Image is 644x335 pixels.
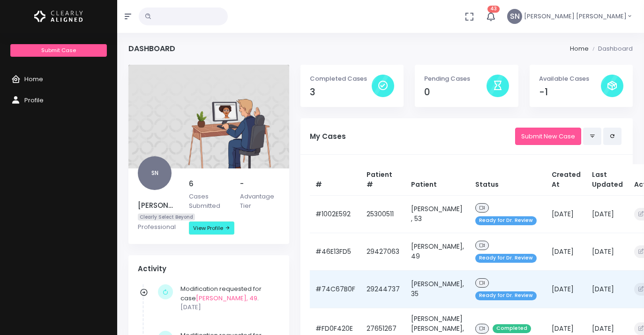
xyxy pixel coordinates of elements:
h4: 3 [310,87,372,98]
th: Patient # [361,164,405,196]
span: Ready for Dr. Review [475,254,537,263]
p: Completed Cases [310,74,372,84]
td: #74C67B0F [310,270,361,308]
h4: 0 [424,87,486,98]
div: Modification requested for case . [180,284,275,312]
span: Profile [24,96,44,105]
span: Home [24,75,43,84]
h4: Dashboard [128,44,175,53]
span: 43 [487,6,500,13]
span: [PERSON_NAME] [PERSON_NAME] [524,12,627,21]
img: Logo Horizontal [34,7,83,26]
a: [PERSON_NAME], 49 [196,294,257,303]
td: [DATE] [546,195,586,233]
th: Created At [546,164,586,196]
span: Submit Case [41,46,76,54]
p: Advantage Tier [240,192,280,210]
td: #1002E592 [310,195,361,233]
p: Available Cases [539,74,601,84]
th: Last Updated [586,164,629,196]
a: Submit New Case [515,128,581,145]
td: [DATE] [586,233,629,270]
p: [DATE] [180,303,275,312]
span: Clearly Select Beyond [138,213,195,221]
li: Dashboard [589,44,633,53]
p: Cases Submitted [189,192,229,210]
p: Pending Cases [424,74,486,84]
td: 25300511 [361,195,405,233]
td: 29244737 [361,270,405,308]
span: Ready for Dr. Review [475,291,537,300]
h5: [PERSON_NAME] [PERSON_NAME] [138,201,178,210]
a: View Profile [189,221,234,235]
th: Patient [405,164,470,196]
th: Status [470,164,546,196]
h5: - [240,180,280,188]
td: 29427063 [361,233,405,270]
p: Professional [138,222,178,232]
span: Completed [493,324,531,333]
td: [DATE] [546,270,586,308]
h5: 6 [189,180,229,188]
td: [PERSON_NAME], 35 [405,270,470,308]
span: SN [138,156,172,190]
td: [DATE] [586,195,629,233]
li: Home [570,44,589,53]
h5: My Cases [310,132,515,141]
span: SN [507,9,522,24]
h4: Activity [138,265,280,273]
a: Submit Case [10,44,106,57]
td: [PERSON_NAME] , 53 [405,195,470,233]
td: [PERSON_NAME], 49 [405,233,470,270]
th: # [310,164,361,196]
td: #46E13FD5 [310,233,361,270]
td: [DATE] [546,233,586,270]
span: Ready for Dr. Review [475,216,537,225]
h4: -1 [539,87,601,98]
td: [DATE] [586,270,629,308]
